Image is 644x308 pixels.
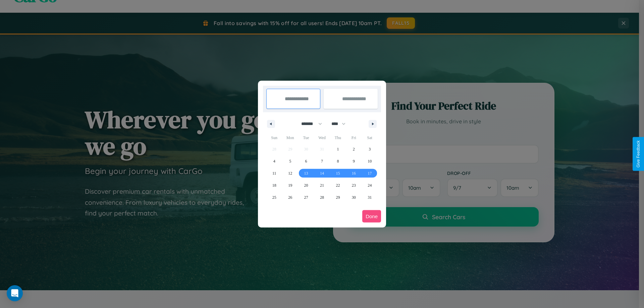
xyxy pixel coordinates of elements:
[362,210,381,223] button: Done
[289,155,291,167] span: 5
[330,143,346,155] button: 1
[272,179,276,191] span: 18
[352,179,356,191] span: 23
[346,167,362,179] button: 16
[314,167,330,179] button: 14
[368,155,372,167] span: 10
[362,143,378,155] button: 3
[266,155,282,167] button: 4
[266,167,282,179] button: 11
[266,191,282,203] button: 25
[288,179,292,191] span: 19
[273,155,275,167] span: 4
[282,155,298,167] button: 5
[368,167,372,179] span: 17
[305,155,307,167] span: 6
[330,179,346,191] button: 22
[362,167,378,179] button: 17
[362,155,378,167] button: 10
[321,155,323,167] span: 7
[352,167,356,179] span: 16
[314,179,330,191] button: 21
[636,140,641,168] div: Give Feedback
[320,179,324,191] span: 21
[298,132,314,143] span: Tue
[353,155,355,167] span: 9
[320,191,324,203] span: 28
[336,191,340,203] span: 29
[266,132,282,143] span: Sun
[288,167,292,179] span: 12
[353,143,355,155] span: 2
[330,155,346,167] button: 8
[7,285,23,301] div: Open Intercom Messenger
[368,191,372,203] span: 31
[314,191,330,203] button: 28
[368,179,372,191] span: 24
[336,167,340,179] span: 15
[282,132,298,143] span: Mon
[314,155,330,167] button: 7
[282,167,298,179] button: 12
[272,167,276,179] span: 11
[298,155,314,167] button: 6
[369,143,371,155] span: 3
[298,167,314,179] button: 13
[320,167,324,179] span: 14
[346,191,362,203] button: 30
[336,179,340,191] span: 22
[330,167,346,179] button: 15
[330,191,346,203] button: 29
[282,179,298,191] button: 19
[346,179,362,191] button: 23
[298,191,314,203] button: 27
[362,132,378,143] span: Sat
[266,179,282,191] button: 18
[362,191,378,203] button: 31
[352,191,356,203] span: 30
[288,191,292,203] span: 26
[330,132,346,143] span: Thu
[314,132,330,143] span: Wed
[304,191,308,203] span: 27
[337,155,339,167] span: 8
[304,167,308,179] span: 13
[272,191,276,203] span: 25
[346,143,362,155] button: 2
[304,179,308,191] span: 20
[362,179,378,191] button: 24
[346,132,362,143] span: Fri
[282,191,298,203] button: 26
[298,179,314,191] button: 20
[346,155,362,167] button: 9
[337,143,339,155] span: 1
